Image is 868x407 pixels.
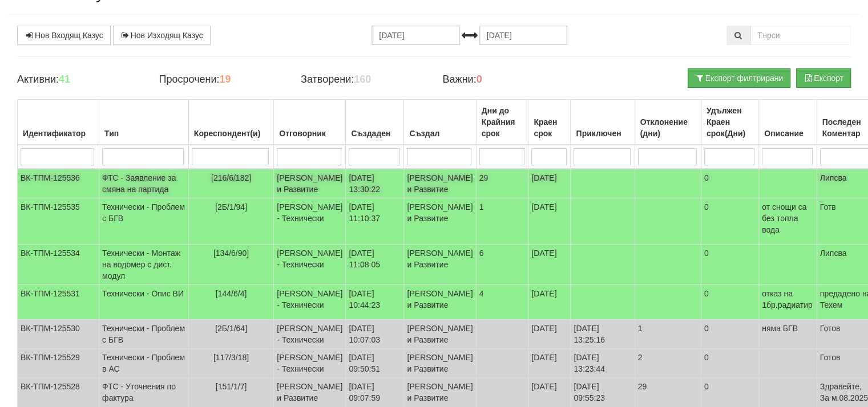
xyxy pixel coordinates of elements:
td: 0 [701,320,758,349]
div: Създал [407,125,473,141]
th: Тип: No sort applied, activate to apply an ascending sort [99,100,189,145]
span: [216/6/182] [211,173,251,182]
td: Технически - Проблем с БГВ [99,198,189,245]
span: Готов [820,324,841,333]
td: [PERSON_NAME] и Развитие [404,169,476,198]
h4: Затворени: [301,74,426,86]
td: [PERSON_NAME] - Технически [274,245,346,285]
div: Кореспондент(и) [192,125,271,141]
span: 6 [479,249,484,258]
td: 0 [701,349,758,378]
th: Отговорник: No sort applied, activate to apply an ascending sort [274,100,346,145]
td: ВК-ТПМ-125536 [18,169,99,198]
td: [PERSON_NAME] - Технически [274,198,346,245]
div: Удължен Краен срок(Дни) [704,103,756,141]
td: 0 [701,198,758,245]
input: Търсене по Идентификатор, Бл/Вх/Ап, Тип, Описание, Моб. Номер, Имейл, Файл, Коментар, [750,26,851,45]
p: отказ на 1бр.радиатир [762,288,814,311]
td: [DATE] [528,198,571,245]
td: Технически - Проблем в АС [99,349,189,378]
td: [DATE] 09:50:51 [346,349,404,378]
td: [DATE] 11:10:37 [346,198,404,245]
span: Готов [820,353,841,362]
h4: Активни: [17,74,142,86]
td: [DATE] [528,169,571,198]
div: Описание [762,125,814,141]
p: няма БГВ [762,323,814,334]
th: Удължен Краен срок(Дни): No sort applied, activate to apply an ascending sort [701,100,758,145]
td: 0 [701,245,758,285]
div: Тип [102,125,185,141]
span: 4 [479,289,484,298]
div: Краен срок [531,114,567,141]
td: [DATE] [528,320,571,349]
p: от снощи са без топла вода [762,201,814,235]
th: Създаден: No sort applied, activate to apply an ascending sort [346,100,404,145]
span: 1 [479,202,484,211]
span: 29 [479,173,488,182]
td: ВК-ТПМ-125534 [18,245,99,285]
div: Създаден [349,125,401,141]
td: [DATE] [528,245,571,285]
b: 19 [219,74,231,85]
th: Дни до Крайния срок: No sort applied, activate to apply an ascending sort [476,100,528,145]
td: Технически - Опис ВИ [99,285,189,320]
a: Нов Входящ Казус [17,26,111,45]
h4: Важни: [443,74,568,86]
td: 2 [635,349,701,378]
b: 160 [354,74,371,85]
td: [DATE] 13:30:22 [346,169,404,198]
td: ВК-ТПМ-125535 [18,198,99,245]
th: Приключен: No sort applied, activate to apply an ascending sort [571,100,635,145]
td: Технически - Проблем с БГВ [99,320,189,349]
td: [DATE] [528,349,571,378]
span: Готв [820,202,836,211]
td: [DATE] 11:08:05 [346,245,404,285]
td: [PERSON_NAME] и Развитие [404,349,476,378]
h4: Просрочени: [159,74,284,86]
th: Краен срок: No sort applied, activate to apply an ascending sort [528,100,571,145]
th: Създал: No sort applied, activate to apply an ascending sort [404,100,476,145]
span: [151/1/7] [216,382,247,391]
td: [DATE] 10:07:03 [346,320,404,349]
div: Отговорник [277,125,342,141]
td: [DATE] 10:44:23 [346,285,404,320]
td: [PERSON_NAME] - Технически [274,349,346,378]
div: Идентификатор [21,125,96,141]
th: Описание: No sort applied, activate to apply an ascending sort [759,100,817,145]
td: [PERSON_NAME] и Развитие [404,245,476,285]
td: [PERSON_NAME] и Развитие [404,320,476,349]
td: 1 [635,320,701,349]
span: [2Б/1/94] [215,202,247,211]
td: [DATE] 13:25:16 [571,320,635,349]
th: Отклонение (дни): No sort applied, activate to apply an ascending sort [635,100,701,145]
td: ВК-ТПМ-125531 [18,285,99,320]
b: 0 [477,74,482,85]
td: [DATE] [528,285,571,320]
td: 0 [701,169,758,198]
td: 0 [701,285,758,320]
td: ВК-ТПМ-125530 [18,320,99,349]
td: [PERSON_NAME] - Технически [274,320,346,349]
span: [144/6/4] [216,289,247,298]
span: [134/6/90] [213,249,249,258]
b: 41 [59,74,70,85]
td: [PERSON_NAME] и Развитие [274,169,346,198]
td: [DATE] 13:23:44 [571,349,635,378]
td: Технически - Монтаж на водомер с дист. модул [99,245,189,285]
th: Идентификатор: No sort applied, activate to apply an ascending sort [18,100,99,145]
td: [PERSON_NAME] - Технически [274,285,346,320]
div: Дни до Крайния срок [479,103,526,141]
div: Приключен [574,125,631,141]
td: [PERSON_NAME] и Развитие [404,198,476,245]
th: Кореспондент(и): No sort applied, activate to apply an ascending sort [188,100,273,145]
span: Липсва [820,249,847,258]
td: ВК-ТПМ-125529 [18,349,99,378]
span: [2Б/1/64] [215,324,247,333]
a: Нов Изходящ Казус [113,26,211,45]
td: [PERSON_NAME] и Развитие [404,285,476,320]
td: ФТС - Заявление за смяна на партида [99,169,189,198]
button: Експорт филтрирани [688,68,790,88]
span: [117/3/18] [213,353,249,362]
div: Отклонение (дни) [638,114,698,141]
